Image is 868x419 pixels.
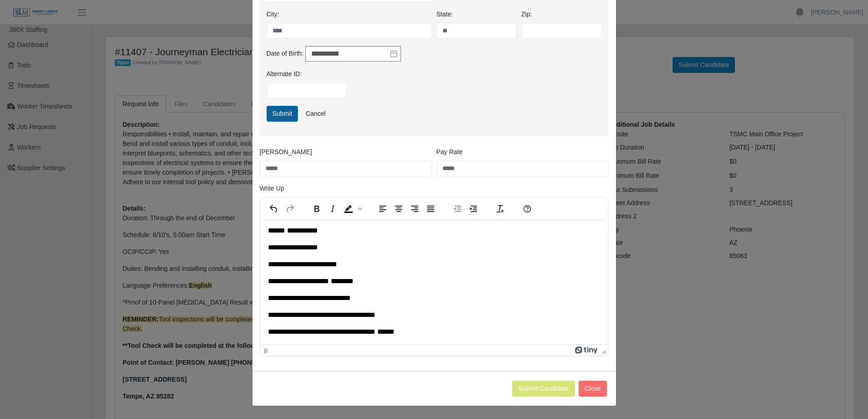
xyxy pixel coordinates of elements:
button: Bold [309,202,324,215]
div: p [264,347,268,354]
a: Cancel [300,106,332,122]
button: Increase indent [466,202,481,215]
button: Italic [325,202,340,215]
button: Undo [266,202,282,215]
button: Decrease indent [450,202,465,215]
label: Pay Rate [437,147,463,157]
button: Submit [267,106,298,122]
a: Powered by Tiny [575,347,598,354]
button: Close [579,381,607,397]
label: [PERSON_NAME] [260,147,312,157]
label: Date of Birth: [267,49,304,58]
button: Align center [391,202,406,215]
button: Help [519,202,535,215]
div: Press the Up and Down arrow keys to resize the editor. [598,345,608,356]
iframe: Rich Text Area [261,219,608,344]
button: Justify [423,202,438,215]
label: Alternate ID: [267,69,302,79]
button: Align left [375,202,390,215]
button: Submit Candidate [512,381,575,397]
div: Background color Black [341,202,364,215]
button: Clear formatting [493,202,508,215]
label: Write Up [260,184,284,193]
body: Rich Text Area. Press ALT-0 for help. [7,7,340,277]
button: Align right [407,202,422,215]
button: Redo [282,202,298,215]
